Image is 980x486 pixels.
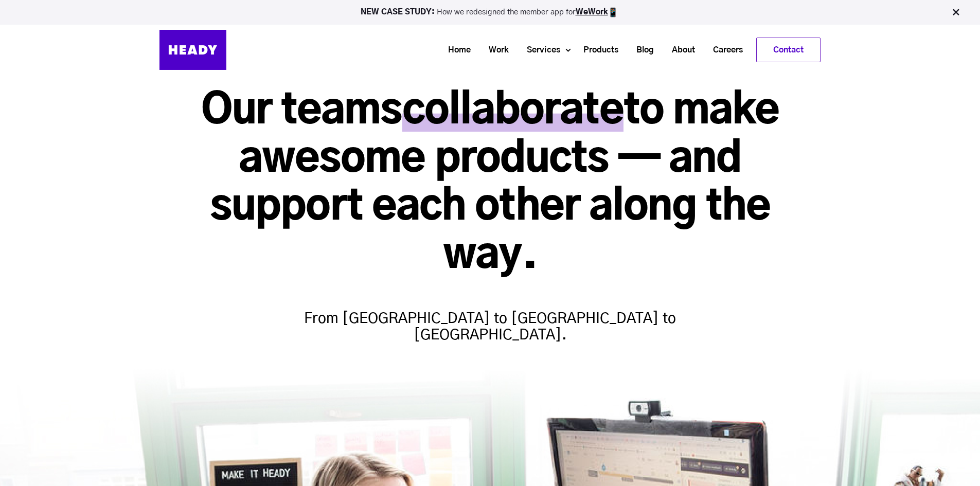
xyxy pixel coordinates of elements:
img: app emoji [608,7,618,17]
a: Careers [700,41,748,60]
span: collaborate [402,91,623,132]
a: Work [476,41,514,60]
a: Products [571,41,623,60]
a: WeWork [576,8,608,16]
a: Services [514,41,565,60]
h4: From [GEOGRAPHIC_DATA] to [GEOGRAPHIC_DATA] to [GEOGRAPHIC_DATA]. [290,290,691,344]
h1: Our teams to make awesome products — and support each other along the way. [159,87,821,280]
a: About [659,41,700,60]
a: Blog [623,41,659,60]
img: Heady_Logo_Web-01 (1) [159,30,226,70]
img: Close Bar [951,7,961,17]
div: Navigation Menu [237,38,821,62]
a: Contact [757,38,820,62]
p: How we redesigned the member app for [5,7,975,17]
strong: NEW CASE STUDY: [361,8,437,16]
a: Home [435,41,476,60]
